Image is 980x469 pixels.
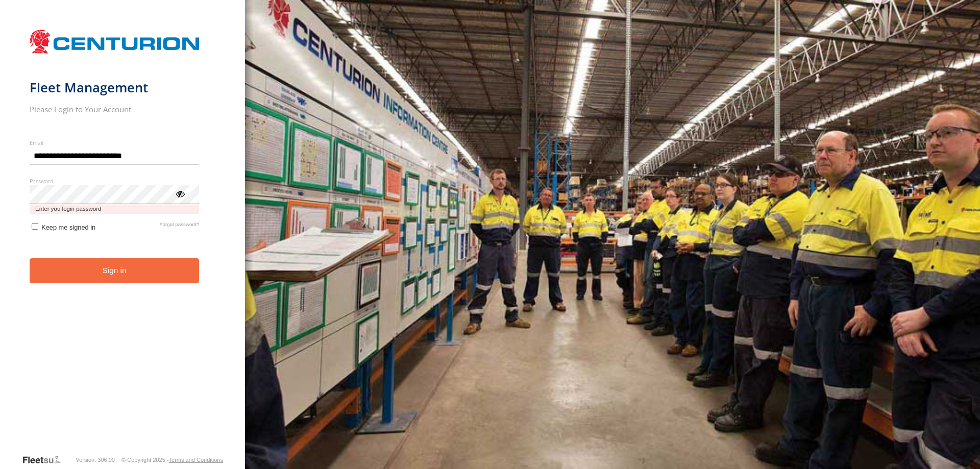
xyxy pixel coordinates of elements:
[41,224,95,231] span: Keep me signed in
[30,177,200,185] label: Password
[175,188,185,199] div: ViewPassword
[30,79,200,96] h1: Fleet Management
[30,204,200,214] span: Enter you login password
[169,457,223,463] a: Terms and Conditions
[30,139,200,146] label: Email
[30,258,200,283] button: Sign in
[32,223,38,230] input: Keep me signed in
[121,457,223,463] div: © Copyright 2025 -
[30,24,216,454] form: main
[22,455,69,465] a: Visit our Website
[30,29,200,55] img: Centurion Transport
[30,104,200,114] h2: Please Login to Your Account
[76,457,115,463] div: Version: 306.00
[160,221,200,231] a: Forgot password?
